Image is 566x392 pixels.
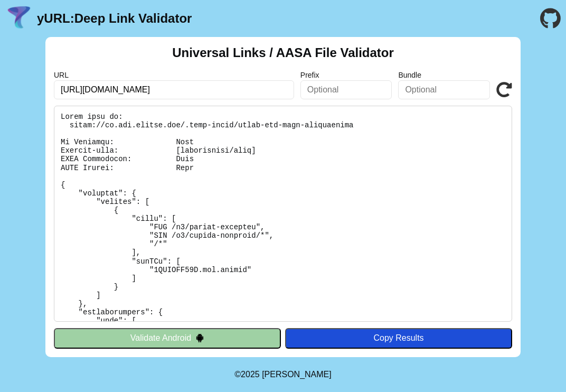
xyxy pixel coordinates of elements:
span: 2025 [241,370,260,379]
img: droidIcon.svg [195,333,204,342]
h2: Universal Links / AASA File Validator [172,45,394,60]
input: Required [54,80,294,99]
img: yURL Logo [5,5,33,32]
a: yURL:Deep Link Validator [37,11,192,26]
label: Bundle [398,71,490,79]
a: Michael Ibragimchayev's Personal Site [262,370,332,379]
button: Copy Results [285,328,512,348]
input: Optional [398,80,490,99]
div: Copy Results [290,333,507,343]
button: Validate Android [54,328,281,348]
label: URL [54,71,294,79]
footer: © [234,357,331,392]
pre: Lorem ipsu do: sitam://co.adi.elitse.doe/.temp-incid/utlab-etd-magn-aliquaenima Mi Veniamqu: Nost... [54,106,512,322]
label: Prefix [300,71,392,79]
input: Optional [300,80,392,99]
